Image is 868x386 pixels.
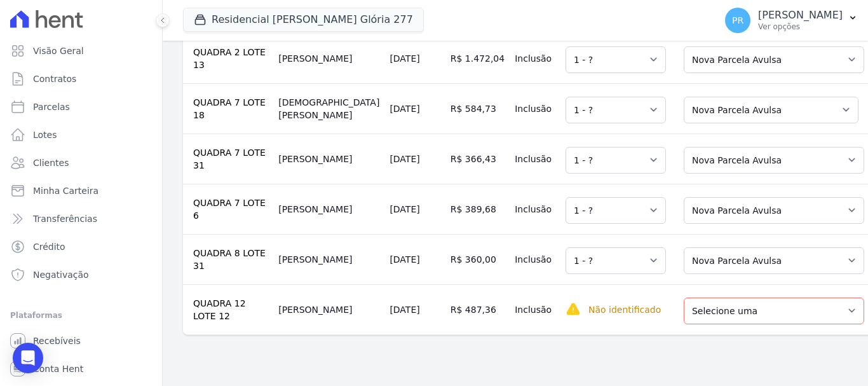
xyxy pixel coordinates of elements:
td: R$ 1.472,04 [445,33,510,83]
td: [PERSON_NAME] [273,134,384,184]
td: [DATE] [384,284,445,334]
span: Visão Geral [33,45,84,57]
span: Contratos [33,72,76,85]
span: Lotes [33,128,57,141]
a: QUADRA 12 LOTE 12 [193,298,246,321]
a: Recebíveis [5,328,157,354]
p: Ver opções [758,22,843,32]
td: [PERSON_NAME] [273,234,384,284]
a: Lotes [5,122,157,148]
td: R$ 360,00 [445,234,510,284]
span: PR [732,16,743,25]
td: [DATE] [384,33,445,83]
td: [DATE] [384,134,445,184]
a: Contratos [5,66,157,92]
td: [DEMOGRAPHIC_DATA][PERSON_NAME] [273,83,384,134]
td: R$ 389,68 [445,184,510,234]
div: Open Intercom Messenger [13,343,43,373]
span: Negativação [33,268,89,281]
span: Conta Hent [33,362,83,375]
a: Conta Hent [5,356,157,382]
span: Minha Carteira [33,184,98,197]
button: PR [PERSON_NAME] Ver opções [715,3,868,38]
span: Transferências [33,212,97,225]
span: Parcelas [33,100,70,113]
td: [PERSON_NAME] [273,33,384,83]
p: Não identificado [588,303,661,316]
td: Inclusão [510,184,560,234]
button: Residencial [PERSON_NAME] Glória 277 [183,8,424,32]
span: Clientes [33,156,69,169]
td: [PERSON_NAME] [273,284,384,334]
td: R$ 487,36 [445,284,510,334]
a: Crédito [5,234,157,259]
a: Parcelas [5,94,157,120]
td: [DATE] [384,83,445,134]
td: Inclusão [510,134,560,184]
td: [PERSON_NAME] [273,184,384,234]
td: R$ 584,73 [445,83,510,134]
a: QUADRA 7 LOTE 18 [193,97,266,120]
span: Crédito [33,240,65,253]
td: [DATE] [384,184,445,234]
a: QUADRA 7 LOTE 31 [193,148,266,170]
p: [PERSON_NAME] [758,9,843,22]
a: Clientes [5,150,157,176]
td: Inclusão [510,234,560,284]
a: QUADRA 2 LOTE 13 [193,47,266,70]
a: Visão Geral [5,38,157,64]
td: Inclusão [510,284,560,334]
td: R$ 366,43 [445,134,510,184]
a: Negativação [5,262,157,287]
div: Plataformas [10,308,152,323]
td: Inclusão [510,33,560,83]
a: QUADRA 8 LOTE 31 [193,248,266,271]
a: QUADRA 7 LOTE 6 [193,198,266,221]
td: [DATE] [384,234,445,284]
td: Inclusão [510,83,560,134]
span: Recebíveis [33,334,81,347]
a: Minha Carteira [5,178,157,203]
a: Transferências [5,206,157,231]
